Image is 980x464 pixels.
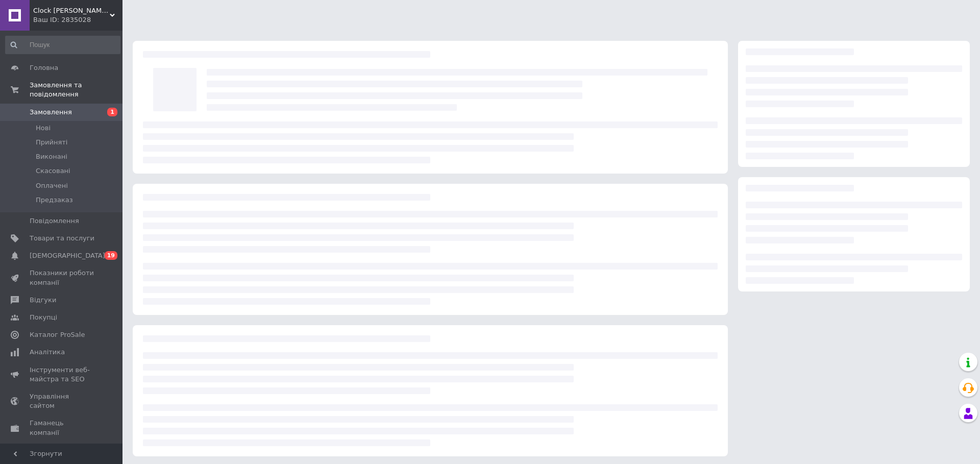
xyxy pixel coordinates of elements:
[30,365,94,384] span: Інструменти веб-майстра та SEO
[30,330,85,339] span: Каталог ProSale
[105,251,117,260] span: 19
[30,313,57,322] span: Покупці
[33,6,110,15] span: Clock Hause - Інтернет магазин якісних аксесуар
[36,124,51,133] span: Нові
[30,108,72,117] span: Замовлення
[107,108,117,116] span: 1
[30,216,79,226] span: Повідомлення
[36,152,67,161] span: Виконані
[30,348,65,357] span: Аналітика
[36,138,67,147] span: Прийняті
[30,419,94,437] span: Гаманець компанії
[36,166,70,176] span: Скасовані
[30,234,94,243] span: Товари та послуги
[36,196,73,205] span: Предзаказ
[33,15,122,25] div: Ваш ID: 2835028
[30,251,105,260] span: [DEMOGRAPHIC_DATA]
[30,392,94,410] span: Управління сайтом
[30,81,122,99] span: Замовлення та повідомлення
[30,268,94,287] span: Показники роботи компанії
[30,63,58,72] span: Головна
[5,36,120,54] input: Пошук
[30,296,56,305] span: Відгуки
[36,181,68,190] span: Оплачені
